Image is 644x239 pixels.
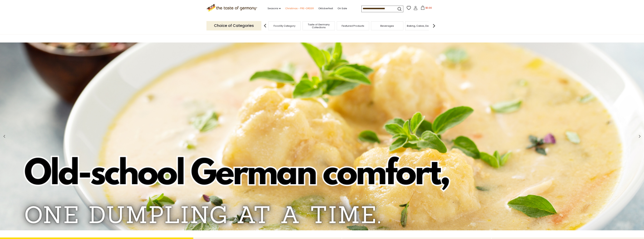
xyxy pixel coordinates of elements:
a: Baking, Cakes, Desserts [407,24,436,27]
a: On Sale [338,6,347,11]
img: previous arrow [261,22,269,30]
a: Featured Products [342,24,364,27]
img: next arrow [430,22,438,30]
a: Beverages [380,24,394,27]
p: Choice of Categories [206,21,261,30]
a: Seasons [268,6,281,11]
a: Taste of Germany Collections [304,23,334,29]
button: $0.00 [418,6,434,11]
a: Food By Category [274,24,295,27]
a: Oktoberfest [318,6,333,11]
a: Christmas - PRE-ORDER [285,6,314,11]
span: $0.00 [426,6,432,9]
